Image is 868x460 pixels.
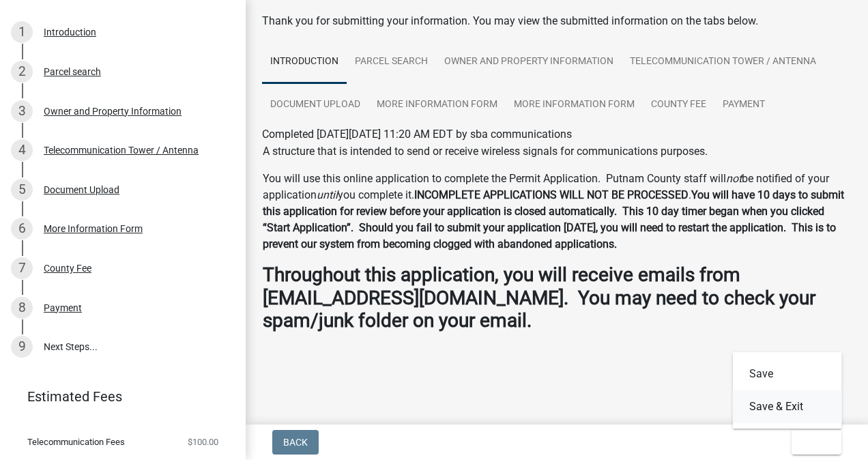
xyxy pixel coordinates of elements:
a: Document Upload [262,83,368,127]
div: 1 [11,21,33,43]
a: County Fee [643,83,714,127]
strong: INCOMPLETE APPLICATIONS WILL NOT BE PROCESSED [414,188,689,201]
i: until [317,188,338,201]
div: 9 [11,336,33,358]
span: Completed [DATE][DATE] 11:20 AM EDT by sba communications [262,128,572,141]
p: A structure that is intended to send or receive wireless signals for communications purposes. [263,143,851,160]
div: Introduction [44,27,96,37]
strong: Throughout this application, you will receive emails from [EMAIL_ADDRESS][DOMAIN_NAME]. You may n... [263,263,815,332]
span: Exit [802,437,822,448]
div: More Information Form [44,224,143,233]
a: Estimated Fees [11,383,224,410]
div: Owner and Property Information [44,106,182,116]
div: 7 [11,257,33,279]
div: 6 [11,218,33,240]
div: Parcel search [44,67,101,76]
div: Telecommunication Tower / Antenna [44,145,199,155]
div: 5 [11,179,33,201]
a: Owner and Property Information [436,40,622,84]
a: Payment [714,83,773,127]
button: Save & Exit [733,390,842,423]
span: Telecommunication Fees [27,437,125,446]
a: Introduction [262,40,347,84]
div: Thank you for submitting your information. You may view the submitted information on the tabs below. [262,13,852,29]
div: County Fee [44,263,91,273]
i: not [726,172,742,185]
div: Exit [733,352,842,429]
div: 3 [11,100,33,122]
a: More Information Form [368,83,506,127]
div: 4 [11,139,33,161]
button: Save [733,358,842,390]
div: Payment [44,303,82,313]
a: More Information Form [506,83,643,127]
div: 8 [11,297,33,319]
div: Document Upload [44,185,119,195]
button: Exit [792,430,841,455]
button: Back [272,430,319,455]
span: Back [283,437,308,448]
a: Parcel search [347,40,436,84]
span: $100.00 [188,437,218,446]
a: Telecommunication Tower / Antenna [622,40,824,84]
p: You will use this online application to complete the Permit Application. Putnam County staff will... [263,171,851,253]
div: 2 [11,61,33,83]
